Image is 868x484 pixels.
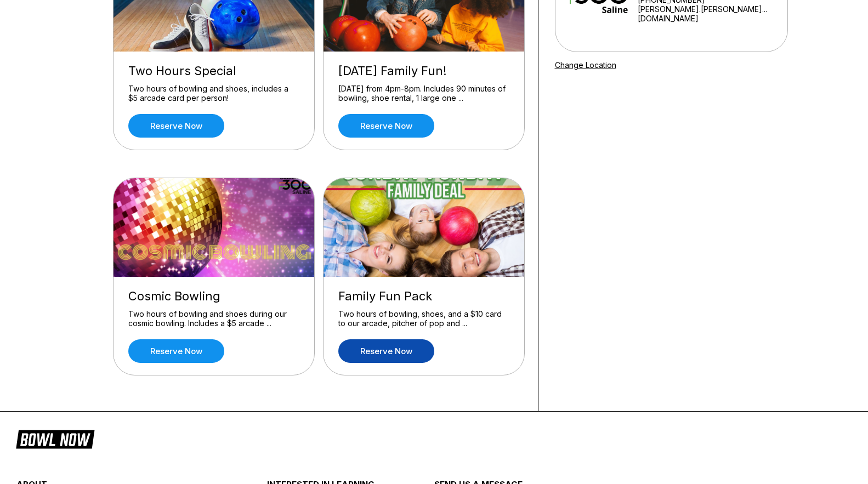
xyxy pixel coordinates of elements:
[338,309,509,328] div: Two hours of bowling, shoes, and a $10 card to our arcade, pitcher of pop and ...
[555,60,616,70] a: Change Location
[128,64,299,78] div: Two Hours Special
[338,64,509,78] div: [DATE] Family Fun!
[128,339,224,363] a: Reserve now
[128,289,299,304] div: Cosmic Bowling
[128,84,299,103] div: Two hours of bowling and shoes, includes a $5 arcade card per person!
[114,178,315,277] img: Cosmic Bowling
[324,178,525,277] img: Family Fun Pack
[338,84,509,103] div: [DATE] from 4pm-8pm. Includes 90 minutes of bowling, shoe rental, 1 large one ...
[338,114,434,138] a: Reserve now
[638,4,773,23] a: [PERSON_NAME].[PERSON_NAME]...[DOMAIN_NAME]
[338,339,434,363] a: Reserve now
[128,114,224,138] a: Reserve now
[128,309,299,328] div: Two hours of bowling and shoes during our cosmic bowling. Includes a $5 arcade ...
[338,289,509,304] div: Family Fun Pack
